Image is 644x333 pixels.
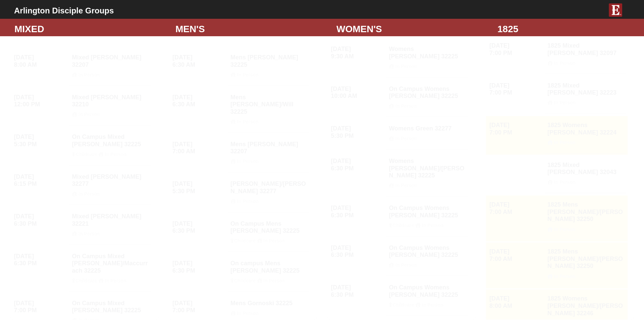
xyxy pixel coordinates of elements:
h4: [DATE] 6:30 PM [14,253,67,267]
img: E-icon-fireweed-White-TM.png [609,3,622,17]
strong: Childcare [75,152,97,157]
h4: Womens [PERSON_NAME]/[PERSON_NAME] 32225 [389,158,465,188]
h4: Mens [PERSON_NAME] 32207 [230,141,307,164]
h4: [DATE] 7:00 PM [172,300,226,314]
h4: Mixed [PERSON_NAME] 32207 [72,54,148,77]
h4: [DATE] 7:00 PM [489,82,543,97]
h4: [DATE] 7:00 AM [172,141,226,155]
h4: [DATE] 6:30 AM [172,54,226,68]
h4: [DATE] 7:00 PM [489,122,543,136]
h4: Mens [PERSON_NAME] 32225 [230,54,307,77]
strong: In Person [264,238,285,243]
h4: [DATE] 6:30 PM [331,158,384,172]
h4: On Campus Mens [PERSON_NAME] 32225 [230,220,307,244]
strong: In Person [105,152,126,157]
h4: On campus Mens [PERSON_NAME] 32225 [230,260,307,283]
strong: In Person [554,100,576,105]
b: Arlington Disciple Groups [14,6,114,15]
strong: Childcare [392,302,414,308]
strong: In Person [78,112,100,117]
h4: Mixed [PERSON_NAME] 32277 [72,173,148,197]
h4: [DATE] 6:30 PM [331,244,384,259]
h4: On Campus Womens [PERSON_NAME] 32225 [389,205,465,228]
h4: On Campus Womens [PERSON_NAME] 32225 [389,284,465,308]
h4: [DATE] 6:30 PM [172,260,226,274]
strong: In Person [237,311,259,316]
strong: Childcare [234,278,256,283]
strong: In Person [554,274,576,279]
h4: Womens [PERSON_NAME] 32225 [389,46,465,69]
h4: [DATE] 7:00 PM [489,42,543,57]
strong: In Person [264,278,285,283]
strong: In Person [395,103,417,109]
h4: [DATE] 6:30 AM [172,94,226,108]
strong: In Person [422,223,443,228]
h4: [DATE] 7:00 AM [489,201,543,216]
strong: In Person [78,191,100,197]
h4: [DATE] 8:00 AM [14,54,67,68]
div: MEN'S [170,22,331,36]
div: WOMEN'S [331,22,492,36]
h4: [DATE] 6:30 PM [331,205,384,219]
strong: In Person [105,278,126,283]
h4: On Campus Womens [PERSON_NAME] 32225 [389,244,465,268]
h4: [DATE] 12:00 PM [14,94,67,108]
strong: In Person [237,72,259,77]
strong: Childcare [234,238,256,243]
strong: Childcare [392,223,414,228]
strong: In Person [395,262,417,268]
strong: In Person [422,302,443,308]
strong: In Person [237,119,259,124]
h4: [DATE] 8:00 AM [489,295,543,310]
strong: In Person [395,136,417,141]
div: MIXED [9,22,170,36]
strong: In Person [395,183,417,188]
h4: Mens Gornoski 32225 [230,300,307,316]
h4: Mens [PERSON_NAME]/Will 32225 [230,94,307,125]
strong: In Person [237,159,259,164]
strong: In Person [395,64,417,69]
h4: [DATE] 5:30 PM [331,125,384,140]
strong: In Person [554,60,576,66]
h4: [DATE] 6:30 PM [172,220,226,235]
h4: 1825 Womens [PERSON_NAME]/[PERSON_NAME] 32246 [547,295,624,326]
h4: Womens Green 32277 [389,125,465,142]
h4: 1825 Mens [PERSON_NAME]/[PERSON_NAME] 32250 [547,201,624,232]
strong: In Person [554,140,576,145]
strong: In Person [78,231,100,236]
strong: In Person [78,72,100,77]
h4: 1825 Mixed [PERSON_NAME] 32097 [547,42,624,66]
h4: [DATE] 6:15 PM [14,173,67,188]
h4: 1825 Mixed [PERSON_NAME] 32043 [547,162,624,185]
strong: In Person [554,227,576,232]
h4: [DATE] 6:30 PM [331,284,384,298]
h4: 1825 Womens [PERSON_NAME] 32224 [547,122,624,145]
strong: Childcare [75,278,97,283]
strong: In Person [237,199,259,204]
h4: [DATE] 7:00 PM [14,300,67,314]
h4: Mixed [PERSON_NAME] 32210 [72,94,148,117]
h4: On Campus Womens [PERSON_NAME] 32225 [389,86,465,109]
h4: 1825 Mens [PERSON_NAME]/[PERSON_NAME] 32250 [547,248,624,279]
h4: [DATE] 10:00 AM [331,86,384,100]
h4: [DATE] 5:30 PM [172,180,226,195]
h4: [DATE] 6:30 PM [14,213,67,227]
h4: On Campus Mixed [PERSON_NAME]/Maccurrach 32225 [72,253,148,284]
h4: [DATE] 9:30 AM [331,46,384,60]
h4: [PERSON_NAME]/[PERSON_NAME] 32277 [230,180,307,204]
h4: [DATE] 7:00 AM [489,248,543,263]
strong: In Person [554,179,576,185]
h4: On Campus Mixed [PERSON_NAME] 32225 [72,300,148,323]
h4: On Campus Mixed [PERSON_NAME] 32225 [72,133,148,157]
strong: In Person [78,318,100,323]
h4: [DATE] 5:30 PM [14,133,67,148]
h4: Mixed [PERSON_NAME] 32221 [72,213,148,236]
h4: 1825 Mixed [PERSON_NAME] 32223 [547,82,624,106]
